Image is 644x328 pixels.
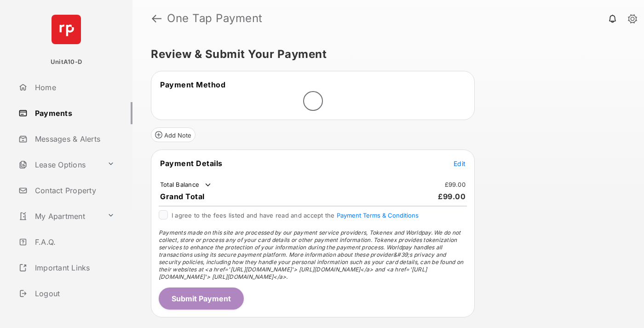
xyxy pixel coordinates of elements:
span: Payment Method [160,80,225,89]
strong: One Tap Payment [167,13,263,24]
a: Messages & Alerts [15,128,132,150]
span: £99.00 [438,192,466,201]
a: Important Links [15,257,118,279]
button: Edit [454,159,466,168]
a: Contact Property [15,179,132,201]
a: Home [15,76,132,98]
button: Submit Payment [159,288,244,310]
img: svg+xml;base64,PHN2ZyB4bWxucz0iaHR0cDovL3d3dy53My5vcmcvMjAwMC9zdmciIHdpZHRoPSI2NCIgaGVpZ2h0PSI2NC... [52,15,81,44]
a: My Apartment [15,205,103,227]
h5: Review & Submit Your Payment [151,49,618,60]
span: Edit [454,160,466,167]
span: Grand Total [160,192,205,201]
a: Payments [15,102,132,124]
span: I agree to the fees listed and have read and accept the [172,212,419,219]
a: Lease Options [15,154,103,176]
a: F.A.Q. [15,231,132,253]
td: Total Balance [160,180,213,190]
button: Add Note [151,127,195,142]
p: UnitA10-D [51,58,82,67]
span: Payment Details [160,159,223,168]
span: Payments made on this site are processed by our payment service providers, Tokenex and Worldpay. ... [159,229,463,280]
td: £99.00 [444,180,466,189]
a: Logout [15,282,132,305]
button: I agree to the fees listed and have read and accept the [337,212,419,219]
